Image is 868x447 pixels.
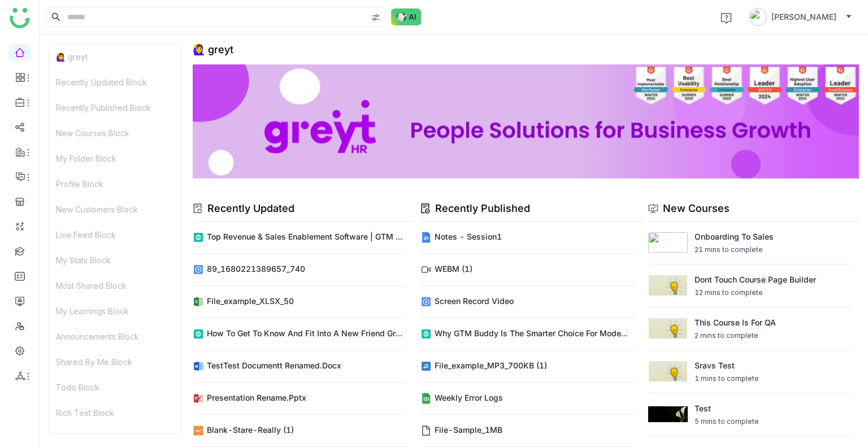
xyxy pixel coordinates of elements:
div: Todo Block [49,375,181,400]
div: Notes - session1 [435,231,502,242]
div: Why GTM Buddy Is the Smarter Choice for Mode... [435,327,628,339]
div: Top Revenue & Sales Enablement Software | GTM ... [207,231,402,242]
div: 🙋‍♀️ greyt [49,44,181,70]
div: 89_1680221389657_740 [207,263,305,275]
div: file_example_XLSX_50 [207,295,294,307]
div: Recently Published [435,201,530,216]
div: TestTest Documentt renamed.docx [207,359,341,371]
div: Rich Text Block [49,400,181,426]
div: Dont touch course page builder [695,274,816,285]
div: New Customers Block [49,197,181,222]
div: Recently Updated Block [49,70,181,95]
div: My Learnings Block [49,298,181,324]
div: 12 mins to complete [695,288,816,298]
div: blank-stare-really (1) [207,424,294,436]
div: My Stats Block [49,248,181,273]
div: My Folder Block [49,146,181,171]
div: 2 mins to complete [695,331,776,341]
div: Onboarding to Sales [695,231,774,242]
div: Weekly Error Logs [435,392,503,403]
div: How to Get to Know and Fit Into a New Friend Gr... [207,327,402,339]
img: ask-buddy-normal.svg [391,8,422,25]
div: file_example_MP3_700KB (1) [435,359,547,371]
div: New Courses [663,201,730,216]
div: New Courses Block [49,120,181,146]
button: [PERSON_NAME] [747,8,854,26]
div: Recently Published Block [49,95,181,120]
div: 🙋‍♀️ greyt [193,44,233,55]
div: Profile Block [49,171,181,197]
div: Live Feed Block [49,222,181,248]
div: WEBM (1) [435,263,472,275]
div: This course is for QA [695,316,776,328]
div: 5 mins to complete [695,416,759,427]
img: 68ca8a786afc163911e2cfd3 [193,64,859,179]
div: file-sample_1MB [435,424,502,436]
span: [PERSON_NAME] [771,11,836,23]
div: test [695,402,759,414]
div: Screen record video [435,295,514,307]
div: Announcements Block [49,324,181,349]
div: Most Shared Block [49,273,181,298]
div: 1 mins to complete [695,374,759,384]
div: sravs test [695,359,759,371]
div: Shared By Me Block [49,349,181,375]
img: search-type.svg [371,13,380,22]
div: Recently Updated [207,201,294,216]
img: avatar [749,8,767,26]
div: 21 mins to complete [695,245,774,255]
img: help.svg [721,12,732,24]
div: Presentation rename.pptx [207,392,306,403]
img: logo [10,8,30,28]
